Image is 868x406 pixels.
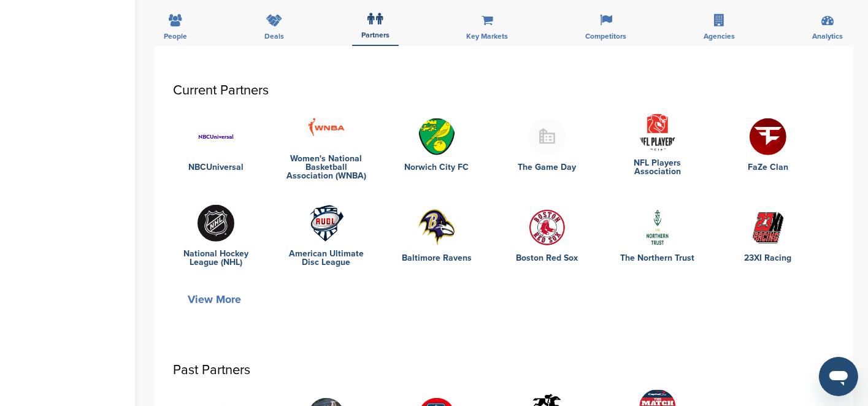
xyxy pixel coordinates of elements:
h3: Past Partners [173,362,835,377]
img: Open uri20141112 64162 1ktljmw?1415808817 [418,118,455,155]
a: FaZe Clan [725,163,811,172]
img: Nflp [639,114,676,151]
a: The Northern Trust [615,254,701,262]
span: Partners [361,31,390,39]
h3: Current Partners [173,83,835,98]
a: The Game Day [504,163,590,172]
img: Nbcuniversal 400x400 [198,118,234,155]
button: View More [173,285,256,313]
a: 23XI Racing [725,254,811,262]
img: American ultimate disc league logo [308,205,345,242]
a: Women's National Basketball Association (WNBA) [283,155,369,180]
a: Boston Red Sox [504,254,590,262]
img: Faze clan logo [750,118,786,155]
span: Deals [264,33,284,40]
img: 23xi racing logo [750,209,786,246]
img: 220px the northern trust logo [639,209,676,246]
iframe: Button to launch messaging window [819,357,858,396]
img: Data?1415807342 [418,209,455,246]
span: Competitors [585,33,626,40]
a: Baltimore Ravens [394,254,480,262]
span: Key Markets [466,33,508,40]
a: NBCUniversal [173,163,259,172]
img: Boston red sox 416x416 [529,209,566,246]
img: Buildingmissing [529,118,566,155]
a: Norwich City FC [394,163,480,172]
img: Ozqccaq3 400x400 [198,205,234,242]
span: Agencies [704,33,735,40]
span: Analytics [812,33,843,40]
a: National Hockey League (NHL) [173,250,259,267]
a: American Ultimate Disc League [283,250,369,267]
img: Wnba logo [308,110,345,147]
a: NFL Players Association [615,159,701,176]
span: People [164,33,187,40]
